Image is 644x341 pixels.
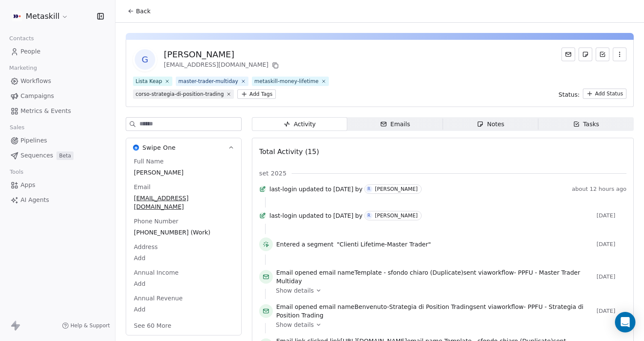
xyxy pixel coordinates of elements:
[276,286,620,295] a: Show details
[572,186,626,193] span: about 12 hours ago
[132,217,180,225] span: Phone Number
[71,322,110,329] span: Help & Support
[276,286,314,295] span: Show details
[26,11,59,22] span: Metaskill
[12,11,22,21] img: AVATAR%20METASKILL%20-%20Colori%20Positivo.png
[7,104,108,118] a: Metrics & Events
[7,178,108,192] a: Apps
[134,254,233,262] span: Add
[259,169,287,178] span: set 2025
[6,121,28,134] span: Sales
[333,185,353,193] span: [DATE]
[276,268,593,285] span: email name sent via workflow -
[583,89,626,99] button: Add Status
[164,60,281,71] div: [EMAIL_ADDRESS][DOMAIN_NAME]
[7,148,108,163] a: SequencesBeta
[367,186,370,193] div: R
[132,268,180,277] span: Annual Income
[134,305,233,314] span: Add
[132,157,165,166] span: Full Name
[21,107,71,116] span: Metrics & Events
[237,89,276,99] button: Add Tags
[597,241,626,248] span: [DATE]
[178,77,238,85] div: master-trader-multiday
[136,77,162,85] div: Lista Keap
[355,185,363,193] span: by
[129,318,177,333] button: See 60 More
[298,185,331,193] span: updated to
[269,185,297,193] span: last-login
[136,7,151,15] span: Back
[122,3,156,19] button: Back
[6,166,27,178] span: Tools
[573,120,600,129] div: Tasks
[7,133,108,148] a: Pipelines
[367,212,370,219] div: R
[132,294,184,302] span: Annual Revenue
[355,211,363,220] span: by
[477,120,504,129] div: Notes
[134,168,233,177] span: [PERSON_NAME]
[298,211,331,220] span: updated to
[375,186,418,192] div: [PERSON_NAME]
[21,136,47,145] span: Pipelines
[134,194,233,211] span: [EMAIL_ADDRESS][DOMAIN_NAME]
[276,320,314,329] span: Show details
[21,92,54,101] span: Campaigns
[6,32,38,45] span: Contacts
[276,269,317,276] span: Email opened
[269,211,297,220] span: last-login
[276,269,580,285] span: PPFU - Master Trader Multiday
[6,62,41,74] span: Marketing
[134,228,233,237] span: [PHONE_NUMBER] (Work)
[21,181,35,190] span: Apps
[142,143,176,152] span: Swipe One
[126,157,241,335] div: Swipe OneSwipe One
[21,151,53,160] span: Sequences
[56,151,74,160] span: Beta
[333,211,353,220] span: [DATE]
[21,77,51,86] span: Workflows
[10,9,70,24] button: Metaskill
[597,212,626,219] span: [DATE]
[62,322,110,329] a: Help & Support
[134,279,233,288] span: Add
[558,90,579,99] span: Status:
[126,138,241,157] button: Swipe OneSwipe One
[615,312,635,332] div: Open Intercom Messenger
[164,48,281,60] div: [PERSON_NAME]
[375,213,418,219] div: [PERSON_NAME]
[133,145,139,151] img: Swipe One
[380,120,410,129] div: Emails
[132,183,152,191] span: Email
[276,240,334,249] span: Entered a segment
[276,303,317,310] span: Email opened
[597,273,626,280] span: [DATE]
[276,302,593,320] span: email name sent via workflow -
[337,240,431,249] span: "Clienti Lifetime-Master Trader"
[597,308,626,314] span: [DATE]
[354,303,473,310] span: Benvenuto-Strategia di Position Trading
[276,320,620,329] a: Show details
[7,44,108,59] a: People
[21,196,49,205] span: AI Agents
[354,269,464,276] span: Template - sfondo chiaro (Duplicate)
[259,148,319,156] span: Total Activity (15)
[7,74,108,88] a: Workflows
[135,49,155,70] span: G
[7,193,108,207] a: AI Agents
[21,47,41,56] span: People
[132,243,160,251] span: Address
[136,90,224,98] div: corso-strategia-di-position-trading
[7,89,108,103] a: Campaigns
[254,77,319,85] div: metaskill-money-lifetime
